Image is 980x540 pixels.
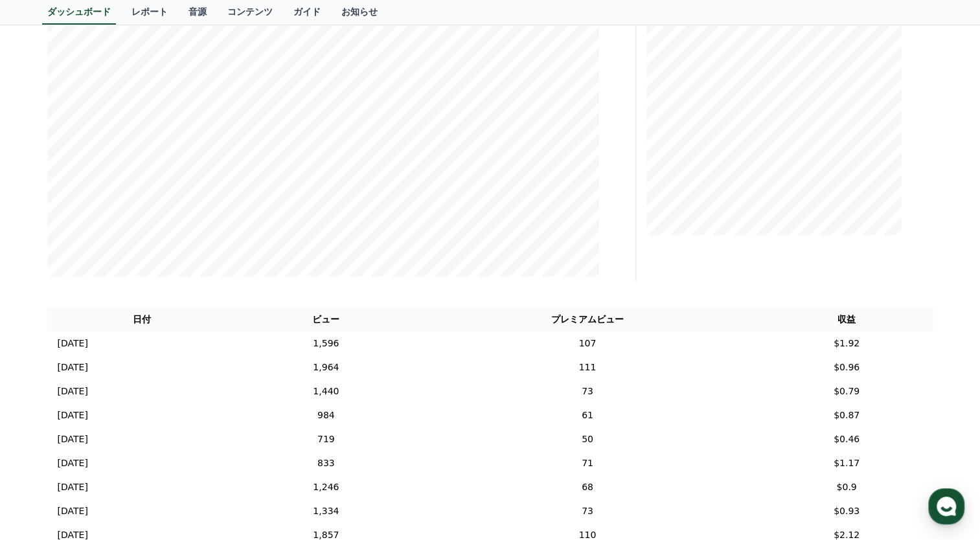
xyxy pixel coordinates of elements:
span: Home [33,430,56,440]
span: Messages [108,431,146,441]
span: Settings [192,430,223,440]
p: [DATE] [58,504,88,518]
td: $1.17 [760,451,933,475]
p: [DATE] [58,456,88,470]
td: 73 [415,379,760,403]
td: $0.9 [760,475,933,499]
td: $0.79 [760,379,933,403]
td: $0.87 [760,403,933,427]
td: 719 [237,427,415,451]
p: [DATE] [58,409,88,422]
td: 61 [415,403,760,427]
td: 68 [415,475,760,499]
a: Home [4,411,85,443]
td: 1,440 [237,379,415,403]
a: Settings [167,411,249,443]
td: 107 [415,332,760,355]
th: プレミアムビュー [415,308,760,332]
td: 73 [415,499,760,523]
td: $0.93 [760,499,933,523]
td: 1,964 [237,355,415,379]
td: 1,334 [237,499,415,523]
td: 71 [415,451,760,475]
td: 833 [237,451,415,475]
td: 111 [415,355,760,379]
td: 1,596 [237,332,415,355]
td: 50 [415,427,760,451]
p: [DATE] [58,361,88,374]
a: Messages [85,411,167,443]
td: 1,246 [237,475,415,499]
p: [DATE] [58,337,88,350]
th: 収益 [760,308,933,332]
td: $0.96 [760,355,933,379]
td: 984 [237,403,415,427]
p: [DATE] [58,480,88,494]
p: [DATE] [58,385,88,398]
td: $1.92 [760,332,933,355]
td: $0.46 [760,427,933,451]
th: 日付 [47,308,238,332]
p: [DATE] [58,433,88,446]
th: ビュー [237,308,415,332]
